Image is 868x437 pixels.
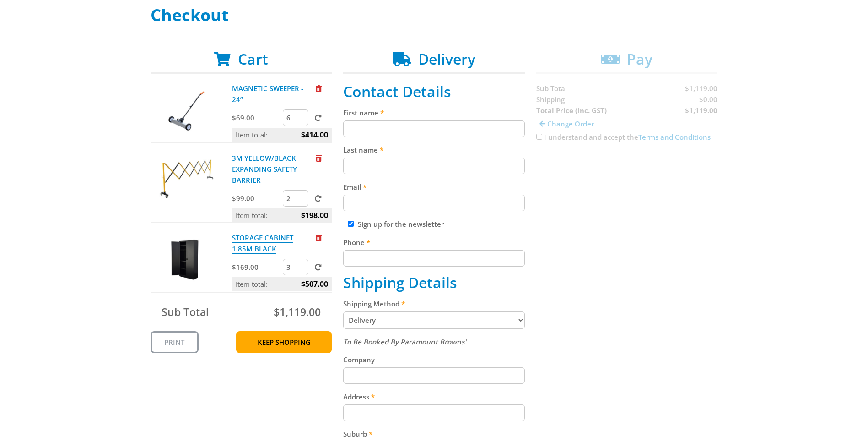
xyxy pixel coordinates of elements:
p: Item total: [232,277,332,291]
input: Please enter your last name. [343,158,525,174]
label: Company [343,354,525,365]
p: $169.00 [232,262,281,273]
a: STORAGE CABINET 1.85M BLACK [232,233,293,254]
input: Please enter your email address. [343,195,525,211]
label: Sign up for the newsletter [358,219,444,229]
p: Item total: [232,208,332,222]
span: $1,119.00 [274,305,321,319]
span: Delivery [418,49,475,69]
p: Item total: [232,128,332,142]
span: Sub Total [162,305,209,319]
input: Please enter your first name. [343,120,525,137]
a: Remove from cart [316,84,322,93]
label: Email [343,181,525,192]
h1: Checkout [151,6,718,24]
label: Address [343,391,525,402]
a: 3M YELLOW/BLACK EXPANDING SAFETY BARRIER [232,153,297,185]
a: Print [151,331,199,353]
a: Remove from cart [316,153,322,163]
select: Please select a shipping method. [343,311,525,329]
p: $99.00 [232,193,281,204]
h2: Shipping Details [343,274,525,291]
a: MAGNETIC SWEEPER - 24” [232,84,303,104]
img: STORAGE CABINET 1.85M BLACK [159,232,214,287]
label: Shipping Method [343,298,525,309]
a: Remove from cart [316,233,322,242]
label: Phone [343,237,525,248]
img: MAGNETIC SWEEPER - 24” [159,83,214,138]
label: Last name [343,144,525,155]
span: $507.00 [301,277,328,291]
span: Cart [238,49,268,69]
h2: Contact Details [343,83,525,100]
p: $69.00 [232,112,281,123]
em: To Be Booked By Paramount Browns' [343,337,466,346]
input: Please enter your address. [343,404,525,421]
a: Keep Shopping [236,331,332,353]
span: $198.00 [301,208,328,222]
input: Please enter your telephone number. [343,250,525,267]
img: 3M YELLOW/BLACK EXPANDING SAFETY BARRIER [159,153,214,208]
span: $414.00 [301,128,328,142]
label: First name [343,107,525,118]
